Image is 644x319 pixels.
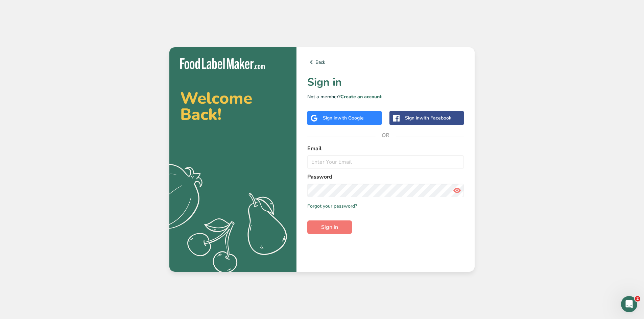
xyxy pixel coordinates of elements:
[376,125,396,145] span: OR
[323,114,364,122] div: Sign in
[307,93,464,100] p: Not a member?
[307,144,464,153] label: Email
[307,173,464,181] label: Password
[340,94,382,100] a: Create an account
[307,220,352,234] button: Sign in
[621,296,637,312] iframe: Intercom live chat
[321,223,338,231] span: Sign in
[405,114,451,122] div: Sign in
[337,115,364,121] span: with Google
[307,74,464,90] h1: Sign in
[307,203,357,210] a: Forgot your password?
[180,90,286,123] h2: Welcome Back!
[420,115,451,121] span: with Facebook
[307,155,464,169] input: Enter Your Email
[307,58,464,66] a: Back
[635,296,640,301] span: 2
[180,58,265,69] img: Food Label Maker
